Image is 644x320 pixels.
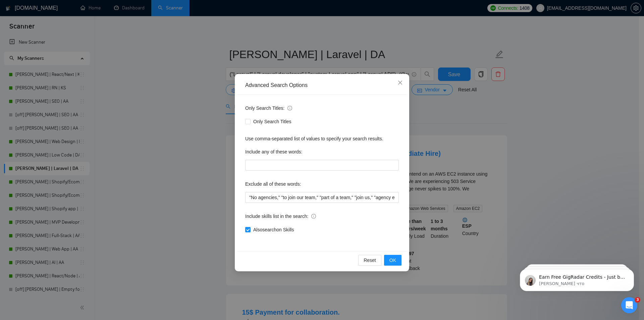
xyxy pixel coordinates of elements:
span: Reset [364,257,376,264]
button: OK [384,255,401,266]
button: Reset [358,255,381,266]
span: 3 [635,297,640,303]
span: info-circle [311,214,316,219]
span: Only Search Titles [251,118,294,125]
iframe: Intercom notifications сообщение [510,255,644,302]
span: info-circle [287,106,292,110]
span: Include skills list in the search: [245,213,316,220]
div: Advanced Search Options [245,82,399,89]
span: OK [389,257,396,264]
label: Include any of these words: [245,146,302,157]
iframe: Intercom live chat [621,297,637,313]
label: Exclude all of these words: [245,179,301,189]
span: Only Search Titles: [245,104,292,112]
span: close [397,80,403,85]
button: Close [391,74,409,92]
span: Also search on Skills [251,226,297,233]
div: Use comma-separated list of values to specify your search results. [245,135,399,142]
